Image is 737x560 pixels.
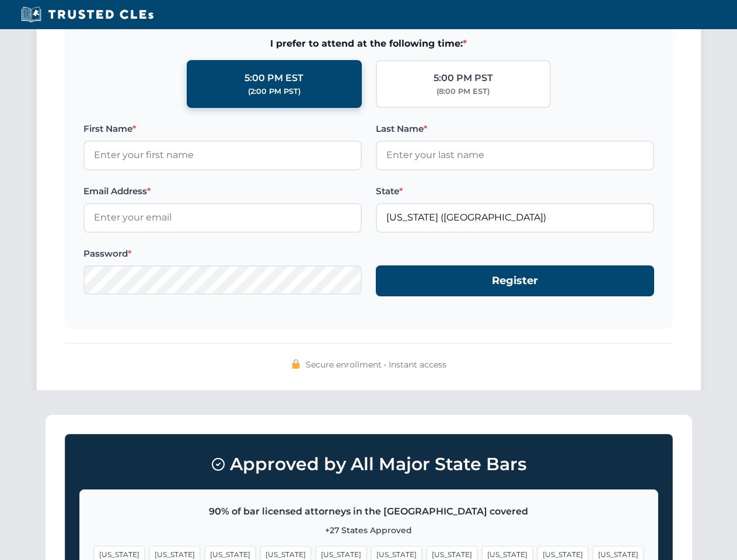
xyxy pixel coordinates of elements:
[376,141,654,170] input: Enter your last name
[306,358,446,371] span: Secure enrollment • Instant access
[376,203,654,232] input: Florida (FL)
[376,122,654,136] label: Last Name
[244,71,303,86] div: 5:00 PM EST
[434,71,493,86] div: 5:00 PM PST
[83,141,362,170] input: Enter your first name
[436,86,490,97] div: (8:00 PM EST)
[376,184,654,198] label: State
[83,184,362,198] label: Email Address
[79,449,658,480] h3: Approved by All Major State Bars
[376,265,654,296] button: Register
[94,524,644,537] p: +27 States Approved
[18,6,157,23] img: Trusted CLEs
[83,36,654,51] span: I prefer to attend at the following time:
[248,86,301,97] div: (2:00 PM PST)
[94,504,644,519] p: 90% of bar licensed attorneys in the [GEOGRAPHIC_DATA] covered
[291,359,301,369] img: 🔒
[83,247,362,261] label: Password
[83,122,362,136] label: First Name
[83,203,362,232] input: Enter your email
